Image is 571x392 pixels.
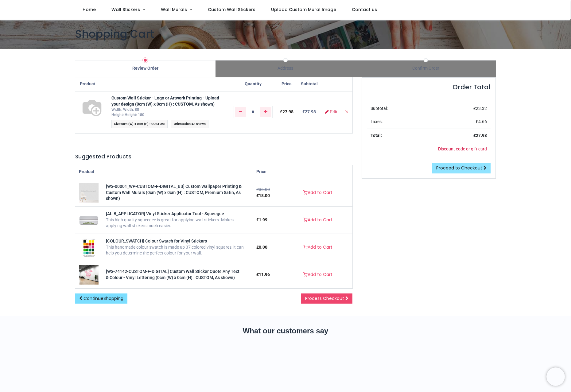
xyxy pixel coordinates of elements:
span: Custom Wall Stickers [208,6,255,13]
span: Shopping [103,295,123,301]
span: Size [114,122,120,126]
a: [ALIB_APPLICATOR] Vinyl Sticker Applicator Tool - Squeegee [79,217,99,222]
div: Review Order [75,65,216,72]
span: As shown [192,122,206,126]
a: Discount code or gift card [438,146,487,151]
th: Subtotal [297,77,321,91]
span: £ [476,119,487,124]
iframe: Brevo live chat [546,367,565,386]
a: [ALIB_APPLICATOR] Vinyl Sticker Applicator Tool - Squeegee [106,211,224,216]
h5: Suggested Products [75,153,352,161]
span: Quantity [245,81,262,86]
img: [COLOUR_SWATCH] Colour Swatch for Vinyl Stickers [82,238,96,257]
iframe: Customer reviews powered by Trustpilot [75,347,496,390]
h2: What our customers say [75,326,496,336]
span: 18.00 [259,193,270,198]
a: [COLOUR_SWATCH] Colour Swatch for Vinyl Stickers [106,239,207,243]
a: Add to Cart [299,215,336,225]
a: Add one [260,107,271,117]
strong: £ [473,133,487,138]
span: Upload Custom Mural Image [271,6,336,13]
a: [WS-74142-CUSTOM-F-DIGITAL] Custom Wall Sticker Quote Any Text & Colour - Vinyl Lettering (0cm (W... [79,272,99,277]
span: Wall Murals [161,6,187,13]
span: £ [280,109,293,114]
span: 0.00 [259,245,267,250]
a: Custom Wall Sticker - Logo or Artwork Printing - Upload your design (0cm (W) x 0cm (H) : CUSTOM, ... [111,95,219,107]
a: Proceed to Checkout [432,163,491,173]
th: Product [75,77,108,91]
span: Height: Height: 180 [111,113,144,117]
b: £ [302,109,316,114]
span: Process Checkout [305,295,344,301]
span: 11.96 [259,272,270,277]
a: [WS-00001_WP-CUSTOM-F-DIGITAL_BB] Custom Wallpaper Printing & Custom Wall Murals (0cm (W) x 0cm (... [79,190,99,195]
a: Remove from cart [344,109,349,114]
td: Taxes: [367,115,434,129]
strong: Total: [371,133,382,138]
span: Continue [84,295,123,301]
a: [WS-74142-CUSTOM-F-DIGITAL] Custom Wall Sticker Quote Any Text & Colour - Vinyl Lettering (0cm (W... [106,269,239,280]
span: Home [83,6,96,13]
span: 27.98 [305,109,316,114]
div: This high quality squeegee is great for applying wall stickers. Makes applying wall stickers much... [106,217,249,229]
span: £ [256,245,267,250]
div: This handmade colour swatch is made up 37 colored vinyl squares, it can help you determine the pe... [106,244,249,256]
span: £ [256,217,267,222]
img: S70831 - [WS-61914-CUSTOM-F-DIGITAL] Custom Wall Sticker - Logo or Artwork Printing - Upload your... [80,95,104,119]
a: Add to Cart [299,188,336,198]
span: 4.66 [478,119,487,124]
div: Address [216,65,356,72]
th: Product [75,165,253,179]
a: Add to Cart [299,242,336,253]
a: Process Checkout [301,293,352,304]
span: £ [256,193,270,198]
span: 27.98 [282,109,293,114]
th: Price [276,77,297,91]
a: [COLOUR_SWATCH] Colour Swatch for Vinyl Stickers [82,244,96,249]
span: Contact us [352,6,377,13]
span: : [111,120,168,128]
a: ContinueShopping [75,293,127,304]
span: : [171,120,209,128]
a: Edit [325,110,337,114]
span: 23.32 [476,106,487,111]
img: [WS-74142-CUSTOM-F-DIGITAL] Custom Wall Sticker Quote Any Text & Colour - Vinyl Lettering (0cm (W... [79,265,99,285]
td: Subtotal: [367,102,434,115]
a: Add to Cart [299,270,336,280]
div: Confirm Order [355,65,496,72]
img: [ALIB_APPLICATOR] Vinyl Sticker Applicator Tool - Squeegee [79,210,99,230]
span: Wall Stickers [111,6,140,13]
th: Price [253,165,283,179]
span: 27.98 [476,133,487,138]
img: [WS-00001_WP-CUSTOM-F-DIGITAL_BB] Custom Wallpaper Printing & Custom Wall Murals (0cm (W) x 0cm (... [79,183,99,203]
a: [WS-00001_WP-CUSTOM-F-DIGITAL_BB] Custom Wallpaper Printing & Custom Wall Murals (0cm (W) x 0cm (... [106,184,242,201]
del: £ [256,187,270,192]
span: £ [473,106,487,111]
span: £ [256,272,270,277]
span: Edit [330,110,337,114]
span: 0cm (W) x 0cm (H) : CUSTOM [121,122,165,126]
span: Proceed to Checkout [436,165,482,171]
span: Orientation [174,122,191,126]
span: 36.00 [259,187,270,192]
a: Remove one [235,107,246,117]
span: 1.99 [259,217,267,222]
span: Width: Width: 80 [111,107,139,112]
h4: Order Total [367,83,491,91]
h1: Shopping Cart [75,26,496,41]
